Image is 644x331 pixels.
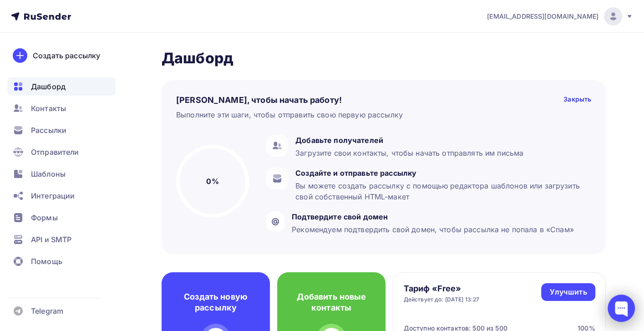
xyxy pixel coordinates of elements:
[206,176,218,187] h5: 0%
[31,256,62,267] span: Помощь
[162,49,606,67] h2: Дашборд
[31,81,66,92] span: Дашборд
[487,7,633,25] a: [EMAIL_ADDRESS][DOMAIN_NAME]
[487,12,598,21] span: [EMAIL_ADDRESS][DOMAIN_NAME]
[7,77,116,96] a: Дашборд
[31,234,71,245] span: API и SMTP
[7,209,116,227] a: Формы
[176,109,403,120] div: Выполните эти шаги, чтобы отправить свою первую рассылку
[7,99,116,117] a: Контакты
[31,125,66,136] span: Рассылки
[176,95,342,106] h4: [PERSON_NAME], чтобы начать работу!
[7,121,116,139] a: Рассылки
[31,306,63,316] span: Telegram
[295,168,587,178] div: Создайте и отправьте рассылку
[31,147,79,158] span: Отправители
[31,212,58,223] span: Формы
[549,287,587,297] div: Улучшить
[176,291,255,313] h4: Создать новую рассылку
[295,180,587,202] div: Вы можете создать рассылку с помощью редактора шаблонов или загрузить свой собственный HTML-макет
[295,148,523,158] div: Загрузите свои контакты, чтобы начать отправлять им письма
[31,190,75,201] span: Интеграции
[7,143,116,161] a: Отправители
[33,50,100,61] div: Создать рассылку
[31,103,66,114] span: Контакты
[404,296,480,303] div: Действует до: [DATE] 13:27
[7,165,116,183] a: Шаблоны
[404,283,480,294] h4: Тариф «Free»
[292,211,574,222] div: Подтвердите свой домен
[31,168,66,179] span: Шаблоны
[292,224,574,235] div: Рекомендуем подтвердить свой домен, чтобы рассылка не попала в «Спам»
[295,135,523,146] div: Добавьте получателей
[292,291,371,313] h4: Добавить новые контакты
[563,95,591,106] div: Закрыть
